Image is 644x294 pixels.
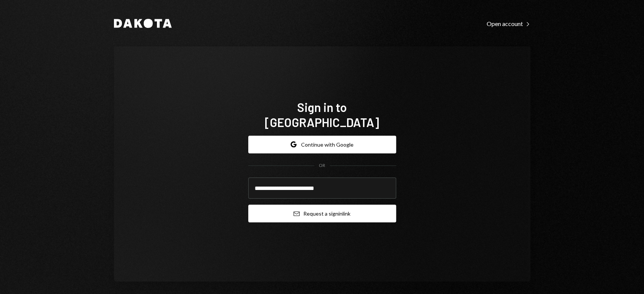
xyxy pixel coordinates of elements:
div: Open account [487,20,530,28]
button: Request a signinlink [248,205,396,222]
button: Continue with Google [248,136,396,153]
div: OR [319,162,325,169]
a: Open account [487,19,530,28]
h1: Sign in to [GEOGRAPHIC_DATA] [248,100,396,130]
